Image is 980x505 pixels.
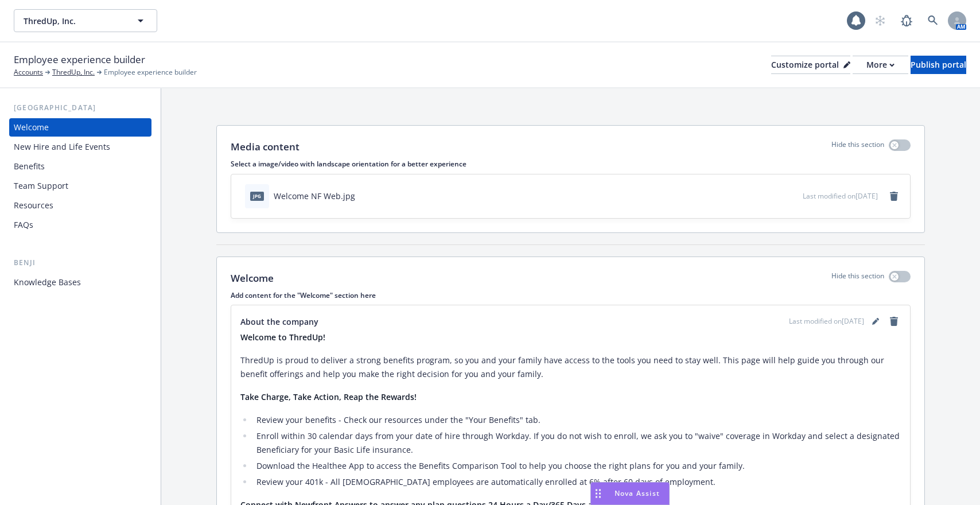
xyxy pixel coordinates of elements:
[869,9,892,32] a: Start snowing
[14,273,81,292] div: Knowledge Bases
[14,67,43,77] a: Accounts
[253,413,901,427] li: Review your benefits - Check our resources under the "Your Benefits" tab.
[14,196,53,215] div: Resources
[9,177,151,195] a: Team Support
[14,118,49,137] div: Welcome
[9,196,151,215] a: Resources
[104,67,197,77] span: Employee experience builder
[9,257,151,269] div: Benji
[9,102,151,114] div: [GEOGRAPHIC_DATA]
[590,482,670,505] button: Nova Assist
[240,332,325,343] strong: Welcome to ThredUp!
[788,190,798,202] button: preview file
[14,157,45,176] div: Benefits
[615,488,660,498] span: Nova Assist
[9,273,151,292] a: Knowledge Bases
[240,316,318,328] span: About the company
[240,391,417,402] strong: Take Charge, Take Action, Reap the Rewards!
[831,271,884,286] p: Hide this section
[14,9,157,32] button: ThredUp, Inc.
[887,189,901,203] a: remove
[803,191,878,201] span: Last modified on [DATE]
[887,314,901,328] a: remove
[240,353,901,381] p: ThredUp is proud to deliver a strong benefits program, so you and your family have access to the ...
[253,459,901,473] li: Download the Healthee App to access the Benefits Comparison Tool to help you choose the right pla...
[253,475,901,489] li: Review your 401k - All [DEMOGRAPHIC_DATA] employees are automatically enrolled at 6% after 60 day...
[9,118,151,137] a: Welcome
[9,216,151,234] a: FAQs
[831,139,884,154] p: Hide this section
[911,56,966,73] div: Publish portal
[250,192,264,200] span: jpg
[231,139,300,154] p: Media content
[52,67,95,77] a: ThredUp, Inc.
[14,52,145,67] span: Employee experience builder
[853,56,908,74] button: More
[231,290,911,300] p: Add content for the "Welcome" section here
[771,56,850,73] div: Customize portal
[14,177,68,195] div: Team Support
[591,483,605,504] div: Drag to move
[911,56,966,74] button: Publish portal
[895,9,918,32] a: Report a Bug
[869,314,882,328] a: editPencil
[921,9,944,32] a: Search
[14,138,110,156] div: New Hire and Life Events
[771,56,850,74] button: Customize portal
[9,157,151,176] a: Benefits
[9,138,151,156] a: New Hire and Life Events
[274,190,355,202] div: Welcome NF Web.jpg
[231,271,274,286] p: Welcome
[866,56,895,73] div: More
[769,190,779,202] button: download file
[253,429,901,457] li: Enroll within 30 calendar days from your date of hire through Workday. If you do not wish to enro...
[231,159,911,169] p: Select a image/video with landscape orientation for a better experience
[789,316,864,327] span: Last modified on [DATE]
[24,15,123,27] span: ThredUp, Inc.
[14,216,33,234] div: FAQs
